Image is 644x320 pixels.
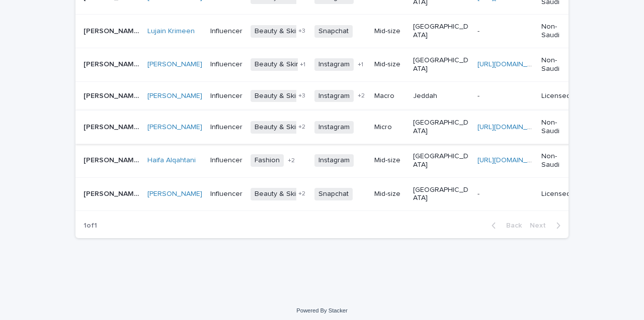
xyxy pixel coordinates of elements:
[374,92,405,100] p: Macro
[541,23,571,40] p: Non-Saudi
[251,58,318,71] span: Beauty & Skincare
[75,48,587,81] tr: [PERSON_NAME][PERSON_NAME] [PERSON_NAME] InfluencerBeauty & Skincare+1Instagram+1Mid-size[GEOGRAP...
[477,124,548,131] a: [URL][DOMAIN_NAME]
[84,90,141,100] p: [PERSON_NAME]
[358,93,365,99] span: + 2
[374,123,405,132] p: Micro
[210,60,243,69] p: Influencer
[541,190,571,198] p: Licensed
[477,61,603,68] a: [URL][DOMAIN_NAME][DOMAIN_NAME]
[374,60,405,69] p: Mid-size
[413,23,469,40] p: [GEOGRAPHIC_DATA]
[210,123,243,132] p: Influencer
[541,92,571,100] p: Licensed
[477,90,481,100] p: -
[210,27,243,36] p: Influencer
[147,123,202,132] a: [PERSON_NAME]
[251,188,318,200] span: Beauty & Skincare
[314,188,353,200] span: Snapchat
[314,90,354,102] span: Instagram
[314,25,353,38] span: Snapchat
[314,58,354,71] span: Instagram
[84,25,141,36] p: Fatimah Almarzouqi
[147,190,202,198] a: [PERSON_NAME]
[298,28,305,34] span: + 3
[413,186,469,203] p: [GEOGRAPHIC_DATA]
[541,56,571,73] p: Non-Saudi
[374,27,405,36] p: Mid-size
[358,62,363,68] span: + 1
[84,188,141,198] p: fatima al gahtani
[298,124,305,130] span: + 2
[477,25,481,36] p: -
[530,222,552,229] span: Next
[484,221,526,230] button: Back
[413,56,469,73] p: [GEOGRAPHIC_DATA]
[288,158,295,164] span: + 2
[541,152,571,169] p: Non-Saudi
[210,156,243,165] p: Influencer
[413,92,469,100] p: Jeddah
[477,188,481,198] p: -
[84,154,141,165] p: [PERSON_NAME]
[75,177,587,211] tr: [PERSON_NAME][PERSON_NAME] [PERSON_NAME] InfluencerBeauty & Skincare+2SnapchatMid-size[GEOGRAPHIC...
[314,154,354,167] span: Instagram
[210,92,243,100] p: Influencer
[75,111,587,144] tr: [PERSON_NAME][PERSON_NAME] [PERSON_NAME] InfluencerBeauty & Skincare+2InstagramMicro[GEOGRAPHIC_D...
[413,152,469,169] p: [GEOGRAPHIC_DATA]
[314,121,354,134] span: Instagram
[147,92,202,100] a: [PERSON_NAME]
[413,119,469,136] p: [GEOGRAPHIC_DATA]
[500,222,522,229] span: Back
[374,190,405,198] p: Mid-size
[298,93,305,99] span: + 3
[300,62,305,68] span: + 1
[147,156,196,165] a: Haifa Alqahtani
[75,144,587,177] tr: [PERSON_NAME][PERSON_NAME] Haifa Alqahtani InfluencerFashion+2InstagramMid-size[GEOGRAPHIC_DATA][...
[147,60,202,69] a: [PERSON_NAME]
[251,154,284,167] span: Fashion
[84,121,141,132] p: [PERSON_NAME]
[251,121,318,134] span: Beauty & Skincare
[298,191,305,197] span: + 2
[251,90,318,102] span: Beauty & Skincare
[526,221,569,230] button: Next
[210,190,243,198] p: Influencer
[147,27,195,36] a: Lujain Krimeen
[84,58,141,69] p: [PERSON_NAME]
[541,119,571,136] p: Non-Saudi
[75,15,587,48] tr: [PERSON_NAME][PERSON_NAME] Lujain Krimeen InfluencerBeauty & Skincare+3SnapchatMid-size[GEOGRAPHI...
[75,214,105,238] p: 1 of 1
[75,81,587,111] tr: [PERSON_NAME][PERSON_NAME] [PERSON_NAME] InfluencerBeauty & Skincare+3Instagram+2MacroJeddah-- Li...
[296,307,347,313] a: Powered By Stacker
[477,157,603,164] a: [URL][DOMAIN_NAME][DOMAIN_NAME]
[251,25,318,38] span: Beauty & Skincare
[374,156,405,165] p: Mid-size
